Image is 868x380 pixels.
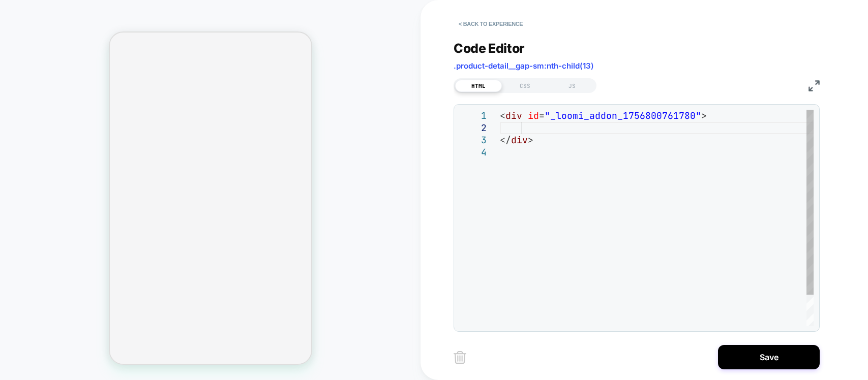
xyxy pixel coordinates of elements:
[511,134,528,146] span: div
[459,122,487,134] div: 2
[502,80,549,92] div: CSS
[454,16,528,32] button: < Back to experience
[539,110,545,121] span: =
[549,80,595,92] div: JS
[454,41,525,56] span: Code Editor
[701,110,707,121] span: >
[718,345,820,369] button: Save
[528,110,539,121] span: id
[528,134,533,146] span: >
[500,110,505,121] span: <
[459,110,487,122] div: 1
[455,80,502,92] div: HTML
[505,110,522,121] span: div
[454,61,594,71] span: .product-detail__gap-sm:nth-child(13)
[809,80,820,91] img: fullscreen
[459,134,487,146] div: 3
[545,110,701,121] span: "_loomi_addon_1756800761780"
[500,134,511,146] span: </
[454,351,466,364] img: delete
[459,146,487,159] div: 4
[110,33,311,364] iframe: To enrich screen reader interactions, please activate Accessibility in Grammarly extension settings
